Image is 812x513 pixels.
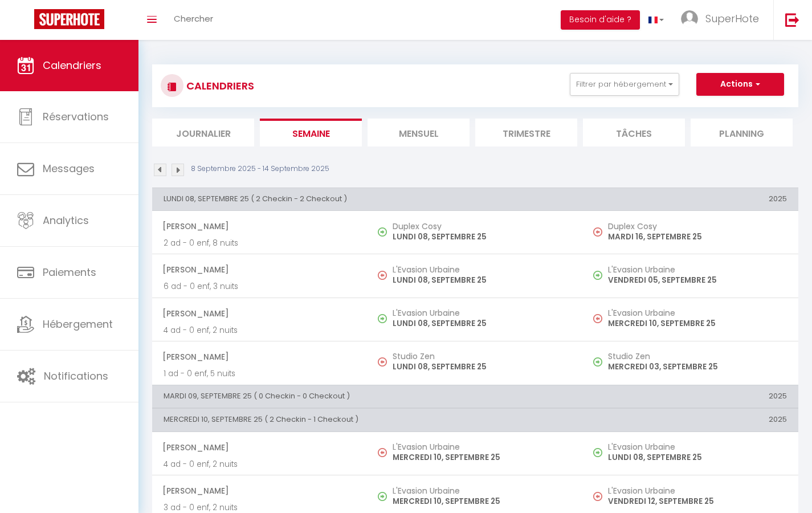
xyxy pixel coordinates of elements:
img: NO IMAGE [378,357,387,367]
p: VENDREDI 12, SEPTEMBRE 25 [608,495,787,507]
button: Actions [696,73,784,96]
li: Semaine [260,119,362,146]
li: Trimestre [475,119,577,146]
th: MARDI 09, SEPTEMBRE 25 ( 0 Checkin - 0 Checkout ) [152,385,583,408]
p: LUNDI 08, SEPTEMBRE 25 [393,317,572,329]
img: logout [785,13,799,27]
span: [PERSON_NAME] [162,480,356,502]
p: MARDI 16, SEPTEMBRE 25 [608,231,787,243]
button: Besoin d'aide ? [561,10,640,30]
p: 1 ad - 0 enf, 5 nuits [164,368,356,380]
h5: Duplex Cosy [393,222,572,231]
h5: Studio Zen [608,352,787,361]
img: NO IMAGE [593,227,602,237]
img: NO IMAGE [593,314,602,323]
button: Ouvrir le widget de chat LiveChat [9,5,43,39]
span: Réservations [43,109,109,124]
li: Mensuel [368,119,470,146]
span: [PERSON_NAME] [162,259,356,280]
span: Chercher [174,13,213,25]
span: [PERSON_NAME] [162,215,356,237]
span: Hébergement [43,317,113,331]
th: LUNDI 08, SEPTEMBRE 25 ( 2 Checkin - 2 Checkout ) [152,188,583,210]
span: Notifications [44,369,108,383]
p: MERCREDI 10, SEPTEMBRE 25 [393,495,572,507]
h5: L'Evasion Urbaine [393,308,572,317]
h5: L'Evasion Urbaine [608,265,787,274]
span: [PERSON_NAME] [162,303,356,324]
p: LUNDI 08, SEPTEMBRE 25 [393,361,572,373]
span: Paiements [43,265,96,279]
p: VENDREDI 05, SEPTEMBRE 25 [608,274,787,286]
img: NO IMAGE [593,492,602,501]
span: Analytics [43,213,89,227]
th: 2025 [583,188,798,210]
img: Super Booking [34,9,104,29]
p: MERCREDI 10, SEPTEMBRE 25 [608,317,787,329]
p: LUNDI 08, SEPTEMBRE 25 [393,231,572,243]
img: ... [681,10,698,27]
img: NO IMAGE [378,448,387,457]
h5: L'Evasion Urbaine [393,265,572,274]
h5: Studio Zen [393,352,572,361]
h3: CALENDRIERS [183,73,254,99]
p: MERCREDI 03, SEPTEMBRE 25 [608,361,787,373]
h5: L'Evasion Urbaine [608,442,787,451]
p: MERCREDI 10, SEPTEMBRE 25 [393,451,572,463]
li: Planning [691,119,793,146]
span: Messages [43,161,95,176]
th: 2025 [583,409,798,431]
li: Journalier [152,119,254,146]
img: NO IMAGE [378,271,387,280]
h5: L'Evasion Urbaine [393,486,572,495]
h5: L'Evasion Urbaine [608,308,787,317]
button: Filtrer par hébergement [570,73,679,96]
h5: L'Evasion Urbaine [608,486,787,495]
p: 2 ad - 0 enf, 8 nuits [164,237,356,249]
p: LUNDI 08, SEPTEMBRE 25 [608,451,787,463]
span: SuperHote [705,11,759,26]
p: 4 ad - 0 enf, 2 nuits [164,324,356,336]
th: 2025 [583,385,798,408]
img: NO IMAGE [593,448,602,457]
h5: L'Evasion Urbaine [393,442,572,451]
img: NO IMAGE [593,271,602,280]
p: 8 Septembre 2025 - 14 Septembre 2025 [191,164,329,174]
h5: Duplex Cosy [608,222,787,231]
p: LUNDI 08, SEPTEMBRE 25 [393,274,572,286]
p: 4 ad - 0 enf, 2 nuits [164,458,356,470]
p: 6 ad - 0 enf, 3 nuits [164,280,356,292]
img: NO IMAGE [593,357,602,367]
span: [PERSON_NAME] [162,437,356,458]
th: MERCREDI 10, SEPTEMBRE 25 ( 2 Checkin - 1 Checkout ) [152,409,583,431]
span: [PERSON_NAME] [162,346,356,368]
li: Tâches [583,119,685,146]
span: Calendriers [43,58,101,72]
